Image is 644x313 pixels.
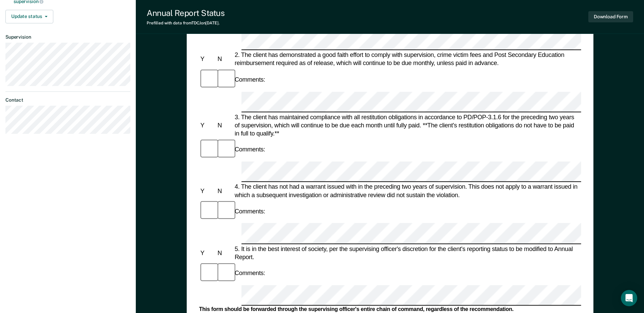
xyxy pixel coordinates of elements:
[621,290,637,306] div: Open Intercom Messenger
[216,187,233,195] div: N
[233,183,581,199] div: 4. The client has not had a warrant issued with in the preceding two years of supervision. This d...
[233,269,266,277] div: Comments:
[147,21,224,25] div: Prefilled with data from TDCJ on [DATE] .
[233,145,266,153] div: Comments:
[199,121,216,129] div: Y
[199,55,216,63] div: Y
[5,34,130,40] dt: Supervision
[233,245,581,261] div: 5. It is in the best interest of society, per the supervising officer's discretion for the client...
[5,97,130,103] dt: Contact
[216,249,233,257] div: N
[588,11,633,22] button: Download Form
[233,113,581,138] div: 3. The client has maintained compliance with all restitution obligations in accordance to PD/POP-...
[5,10,53,23] button: Update status
[216,55,233,63] div: N
[233,76,266,84] div: Comments:
[199,249,216,257] div: Y
[233,51,581,67] div: 2. The client has demonstrated a good faith effort to comply with supervision, crime victim fees ...
[216,121,233,129] div: N
[233,207,266,215] div: Comments:
[147,8,224,18] div: Annual Report Status
[199,187,216,195] div: Y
